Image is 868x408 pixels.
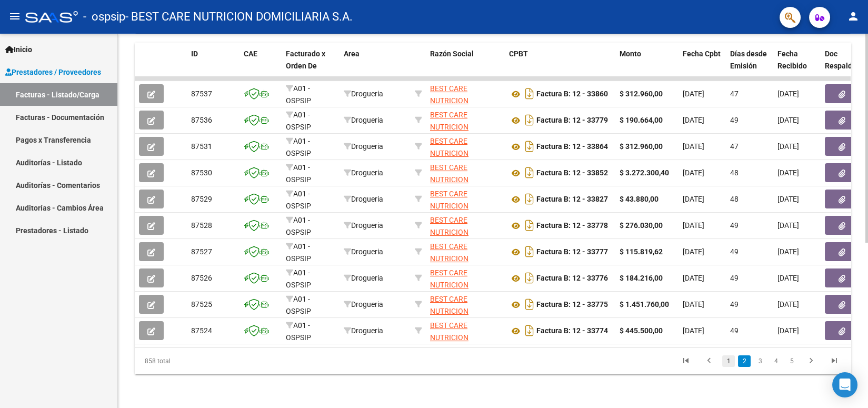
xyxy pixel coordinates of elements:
a: 3 [754,355,766,367]
datatable-header-cell: Facturado x Orden De [282,43,340,89]
i: Descargar documento [523,191,536,207]
span: 87529 [191,195,212,203]
strong: Factura B: 12 - 33864 [536,143,608,151]
div: 30715222295 [430,162,501,184]
datatable-header-cell: CPBT [505,43,615,89]
i: Descargar documento [523,322,536,339]
span: [DATE] [683,221,704,230]
span: BEST CARE NUTRICION DOMICILIARIA S.A. [430,268,493,301]
strong: Factura B: 12 - 33827 [536,195,608,204]
strong: $ 3.272.300,40 [620,168,669,177]
span: 49 [730,326,739,335]
span: Drogueria [344,300,383,309]
span: A01 - OSPSIP [286,242,311,263]
a: go to next page [801,355,821,367]
span: BEST CARE NUTRICION DOMICILIARIA S.A. [430,84,493,117]
div: 858 total [135,348,276,374]
li: page 3 [752,352,768,370]
div: 30715222295 [430,241,501,263]
strong: $ 312.960,00 [620,89,663,98]
strong: Factura B: 12 - 33778 [536,222,608,230]
li: page 2 [736,352,752,370]
span: [DATE] [683,326,704,335]
span: 87525 [191,300,212,309]
span: 49 [730,300,739,309]
span: Monto [620,49,641,58]
span: Drogueria [344,168,383,177]
strong: $ 115.819,62 [620,247,663,256]
datatable-header-cell: Monto [615,43,679,89]
span: Drogueria [344,326,383,335]
span: 49 [730,247,739,256]
strong: Factura B: 12 - 33775 [536,301,608,309]
i: Descargar documento [523,138,536,155]
div: 30715222295 [430,267,501,289]
span: CPBT [509,49,528,58]
span: 49 [730,274,739,282]
span: [DATE] [777,326,799,335]
strong: Factura B: 12 - 33774 [536,327,608,335]
a: go to first page [676,355,696,367]
div: 30715222295 [430,214,501,236]
span: Drogueria [344,221,383,230]
span: A01 - OSPSIP [286,111,311,131]
span: 87536 [191,116,212,124]
mat-icon: person [847,10,860,23]
i: Descargar documento [523,296,536,313]
span: Prestadores / Proveedores [5,66,101,78]
span: Facturado x Orden De [286,49,325,70]
div: 30715222295 [430,83,501,105]
li: page 1 [721,352,736,370]
span: 47 [730,89,739,98]
i: Descargar documento [523,85,536,102]
span: Drogueria [344,116,383,124]
span: BEST CARE NUTRICION DOMICILIARIA S.A. [430,216,493,248]
datatable-header-cell: CAE [240,43,282,89]
span: 87537 [191,89,212,98]
span: 87527 [191,247,212,256]
span: 87531 [191,142,212,151]
span: [DATE] [683,89,704,98]
span: [DATE] [777,142,799,151]
div: 30715222295 [430,188,501,210]
span: [DATE] [683,195,704,203]
datatable-header-cell: Fecha Cpbt [679,43,726,89]
datatable-header-cell: Area [340,43,411,89]
div: 30715222295 [430,109,501,131]
span: A01 - OSPSIP [286,137,311,157]
div: 30715222295 [430,293,501,315]
span: 87526 [191,274,212,282]
strong: Factura B: 12 - 33860 [536,90,608,98]
span: [DATE] [777,89,799,98]
span: A01 - OSPSIP [286,163,311,184]
span: Drogueria [344,195,383,203]
span: Drogueria [344,89,383,98]
mat-icon: menu [8,10,21,23]
a: go to last page [824,355,844,367]
span: Drogueria [344,247,383,256]
span: 47 [730,142,739,151]
datatable-header-cell: ID [187,43,240,89]
span: BEST CARE NUTRICION DOMICILIARIA S.A. [430,242,493,275]
a: go to previous page [699,355,719,367]
strong: $ 276.030,00 [620,221,663,230]
span: 49 [730,221,739,230]
span: BEST CARE NUTRICION DOMICILIARIA S.A. [430,111,493,143]
a: 5 [785,355,798,367]
span: [DATE] [683,142,704,151]
span: BEST CARE NUTRICION DOMICILIARIA S.A. [430,295,493,327]
span: Razón Social [430,49,474,58]
span: BEST CARE NUTRICION DOMICILIARIA S.A. [430,137,493,170]
span: - ospsip [83,5,125,28]
span: Drogueria [344,274,383,282]
a: 4 [770,355,782,367]
span: [DATE] [683,116,704,124]
span: [DATE] [777,300,799,309]
span: [DATE] [683,168,704,177]
i: Descargar documento [523,243,536,260]
a: 2 [738,355,751,367]
i: Descargar documento [523,270,536,286]
strong: $ 184.216,00 [620,274,663,282]
span: A01 - OSPSIP [286,216,311,236]
datatable-header-cell: Razón Social [426,43,505,89]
